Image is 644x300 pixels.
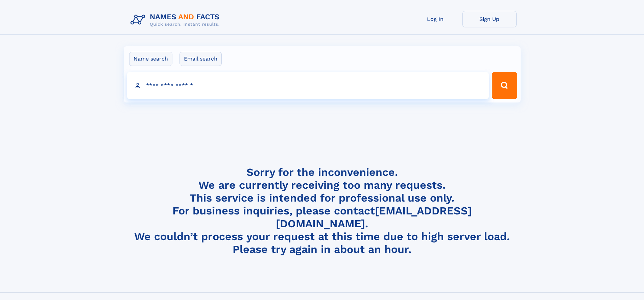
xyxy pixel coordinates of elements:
[492,72,517,99] button: Search Button
[408,11,462,27] a: Log In
[276,204,472,230] a: [EMAIL_ADDRESS][DOMAIN_NAME]
[128,166,517,256] h4: Sorry for the inconvenience. We are currently receiving too many requests. This service is intend...
[129,52,172,66] label: Name search
[180,52,222,66] label: Email search
[462,11,517,27] a: Sign Up
[128,11,225,29] img: Logo Names and Facts
[127,72,489,99] input: search input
